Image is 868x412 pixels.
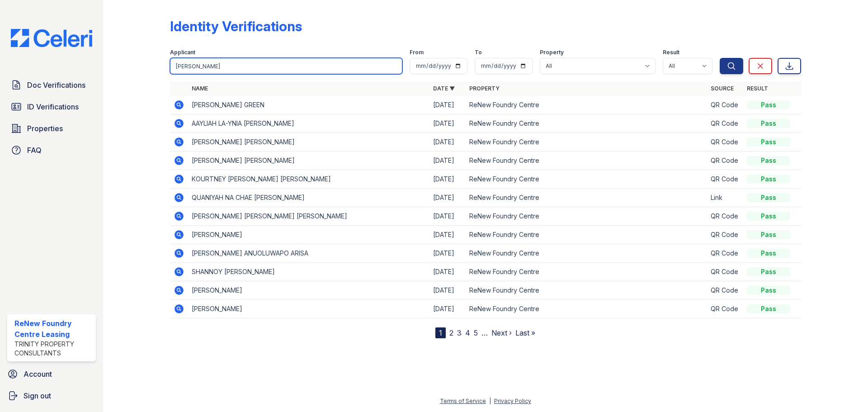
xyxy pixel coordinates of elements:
td: ReNew Foundry Centre [466,189,707,207]
span: FAQ [27,145,42,156]
td: QR Code [707,170,743,189]
div: Pass [747,230,790,239]
td: [DATE] [429,114,466,133]
span: ID Verifications [27,101,79,112]
div: Pass [747,286,790,295]
a: Next › [491,328,512,337]
td: AAYLIAH LA-YNIA [PERSON_NAME] [188,114,429,133]
td: [PERSON_NAME] [PERSON_NAME] [188,152,429,170]
td: KOURTNEY [PERSON_NAME] [PERSON_NAME] [188,170,429,189]
td: [DATE] [429,152,466,170]
div: Pass [747,249,790,258]
a: Privacy Policy [494,398,531,404]
div: ReNew Foundry Centre Leasing [14,318,92,340]
a: Doc Verifications [7,76,96,94]
label: Applicant [170,49,195,56]
td: [DATE] [429,263,466,281]
a: Sign out [4,387,99,405]
a: 5 [474,328,478,337]
td: ReNew Foundry Centre [466,170,707,189]
td: [PERSON_NAME] [188,226,429,244]
td: ReNew Foundry Centre [466,207,707,226]
td: ReNew Foundry Centre [466,114,707,133]
td: QR Code [707,96,743,114]
td: [PERSON_NAME] [PERSON_NAME] [PERSON_NAME] [188,207,429,226]
span: Properties [27,123,63,134]
a: Account [4,365,99,383]
td: QR Code [707,244,743,263]
span: Account [24,369,52,379]
td: QUANIYAH NA CHAE [PERSON_NAME] [188,189,429,207]
td: QR Code [707,263,743,281]
td: [DATE] [429,281,466,300]
div: Pass [747,119,790,128]
td: ReNew Foundry Centre [466,263,707,281]
div: Pass [747,156,790,165]
td: QR Code [707,207,743,226]
label: To [475,49,482,56]
label: Result [663,49,679,56]
td: QR Code [707,300,743,318]
label: From [410,49,424,56]
td: ReNew Foundry Centre [466,226,707,244]
a: Source [711,85,734,92]
td: [DATE] [429,170,466,189]
td: QR Code [707,133,743,152]
div: Pass [747,100,790,109]
a: 2 [449,328,453,337]
td: SHANNOY [PERSON_NAME] [188,263,429,281]
a: FAQ [7,141,96,159]
a: 3 [457,328,462,337]
td: ReNew Foundry Centre [466,244,707,263]
div: Pass [747,304,790,313]
td: [PERSON_NAME] [PERSON_NAME] [188,133,429,152]
td: QR Code [707,281,743,300]
td: ReNew Foundry Centre [466,152,707,170]
td: [DATE] [429,189,466,207]
span: Doc Verifications [27,80,85,90]
td: ReNew Foundry Centre [466,281,707,300]
td: Link [707,189,743,207]
span: … [481,327,488,338]
label: Property [540,49,564,56]
div: Pass [747,193,790,202]
td: [DATE] [429,96,466,114]
td: [PERSON_NAME] GREEN [188,96,429,114]
span: Sign out [24,390,51,401]
a: ID Verifications [7,98,96,116]
td: [PERSON_NAME] [188,281,429,300]
a: Properties [7,119,96,137]
td: QR Code [707,114,743,133]
div: Pass [747,175,790,184]
td: [PERSON_NAME] [188,300,429,318]
td: QR Code [707,226,743,244]
td: [DATE] [429,300,466,318]
td: [DATE] [429,133,466,152]
td: ReNew Foundry Centre [466,300,707,318]
a: Last » [515,328,535,337]
td: ReNew Foundry Centre [466,133,707,152]
div: 1 [435,327,446,338]
td: [DATE] [429,207,466,226]
td: [DATE] [429,226,466,244]
td: ReNew Foundry Centre [466,96,707,114]
div: | [489,398,491,404]
a: 4 [465,328,470,337]
img: CE_Logo_Blue-a8612792a0a2168367f1c8372b55b34899dd931a85d93a1a3d3e32e68fde9ad4.png [4,29,99,47]
td: [PERSON_NAME] ANUOLUWAPO ARISA [188,244,429,263]
div: Pass [747,137,790,147]
div: Pass [747,212,790,221]
a: Date ▼ [433,85,455,92]
div: Trinity Property Consultants [14,340,92,358]
td: [DATE] [429,244,466,263]
div: Pass [747,267,790,276]
a: Terms of Service [440,398,486,404]
div: Identity Verifications [170,18,302,34]
input: Search by name or phone number [170,58,402,74]
a: Property [469,85,500,92]
a: Result [747,85,768,92]
a: Name [192,85,208,92]
td: QR Code [707,152,743,170]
